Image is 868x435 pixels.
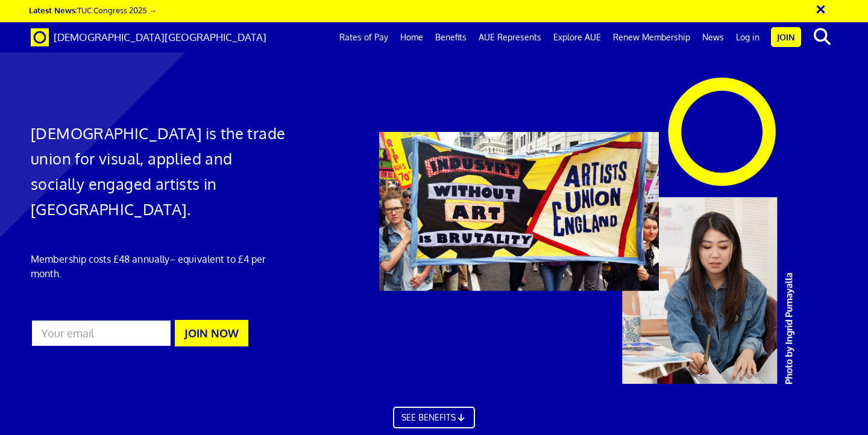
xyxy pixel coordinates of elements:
[29,5,157,15] a: Latest News:TUC Congress 2025 →
[31,120,288,222] h1: [DEMOGRAPHIC_DATA] is the trade union for visual, applied and socially engaged artists in [GEOGRA...
[771,27,801,47] a: Join
[547,22,607,52] a: Explore AUE
[607,22,696,52] a: Renew Membership
[54,31,266,43] span: [DEMOGRAPHIC_DATA][GEOGRAPHIC_DATA]
[394,22,429,52] a: Home
[29,5,77,15] strong: Latest News:
[175,320,248,346] button: JOIN NOW
[473,22,547,52] a: AUE Represents
[31,252,288,281] p: Membership costs £48 annually – equivalent to £4 per month.
[333,22,394,52] a: Rates of Pay
[804,24,840,49] button: search
[429,22,473,52] a: Benefits
[730,22,766,52] a: Log in
[696,22,730,52] a: News
[31,319,172,347] input: Your email
[22,22,275,52] a: Brand [DEMOGRAPHIC_DATA][GEOGRAPHIC_DATA]
[393,407,475,428] a: SEE BENEFITS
